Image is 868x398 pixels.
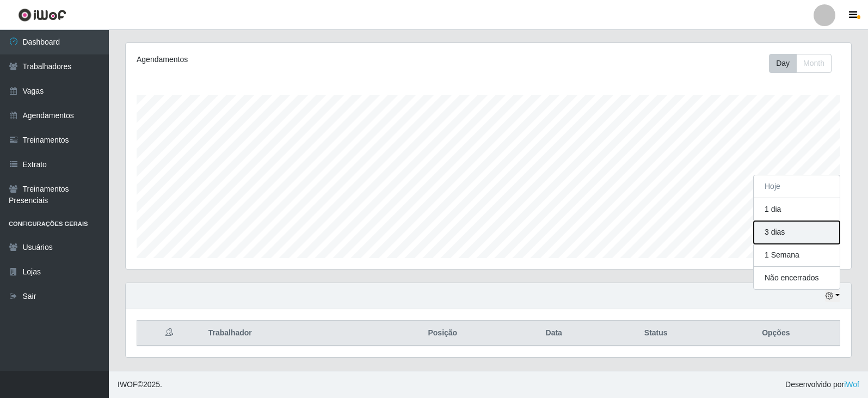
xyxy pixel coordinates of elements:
img: CoreUI Logo [18,8,66,22]
button: Day [769,54,797,73]
button: 1 Semana [754,244,840,267]
div: First group [769,54,832,73]
a: iWof [844,380,859,389]
span: © 2025 . [118,379,162,390]
button: 1 dia [754,198,840,221]
div: Toolbar with button groups [769,54,840,73]
th: Trabalhador [202,321,377,346]
th: Opções [712,321,840,346]
button: Não encerrados [754,267,840,289]
button: 3 dias [754,221,840,244]
span: IWOF [118,380,138,389]
span: Desenvolvido por [785,379,859,390]
button: Hoje [754,175,840,198]
th: Status [600,321,712,346]
th: Data [508,321,600,346]
button: Month [796,54,832,73]
th: Posição [377,321,508,346]
div: Agendamentos [137,54,420,65]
